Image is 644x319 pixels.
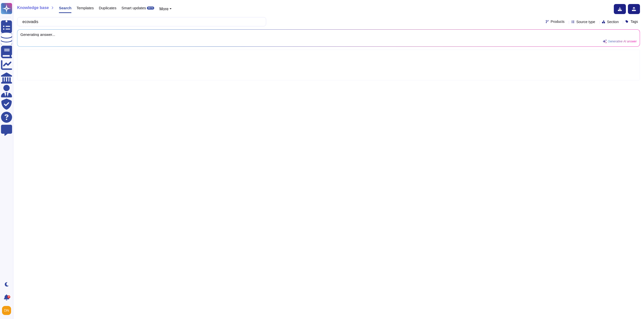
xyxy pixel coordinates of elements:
span: Search [59,6,71,10]
span: Generative AI answer [608,40,637,43]
span: More [159,7,168,11]
button: user [1,305,15,316]
span: Section [607,20,619,24]
input: Search a question or template... [20,17,261,26]
div: 9+ [7,295,10,298]
span: Smart updates [122,6,146,10]
span: Source type [576,20,595,24]
img: user [2,306,11,315]
div: BETA [147,7,154,10]
span: Generating answer... [20,33,637,36]
span: Duplicates [99,6,116,10]
span: Tags [630,20,638,23]
span: Templates [76,6,94,10]
span: Products [551,20,565,23]
span: Knowledge base [17,6,49,10]
button: More [159,6,172,12]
